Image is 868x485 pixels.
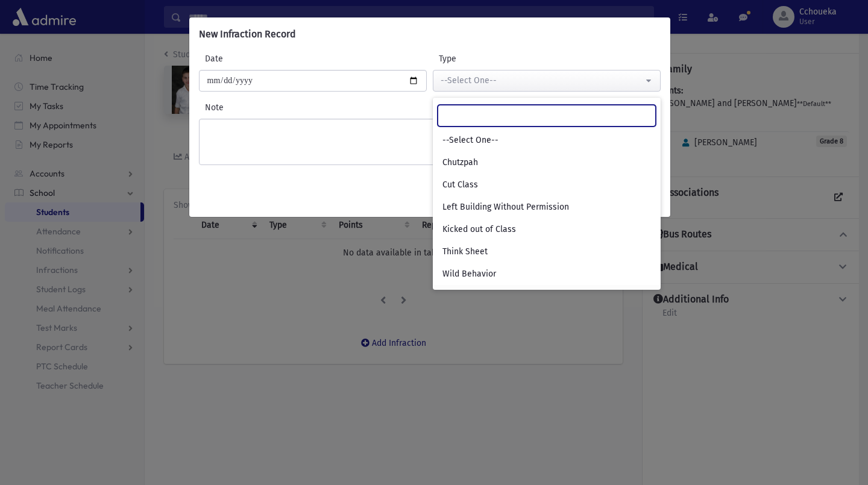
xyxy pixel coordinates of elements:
div: --Select One-- [441,74,643,87]
input: Search [438,105,656,127]
h6: New Infraction Record [199,27,296,42]
span: Wild Behavior [442,268,496,280]
label: Type [433,52,547,65]
span: Chutzpah [442,157,478,169]
span: Kicked out of Class [442,224,516,236]
span: Left Building Without Permission [442,201,569,213]
span: --Select One-- [442,134,498,146]
button: --Select One-- [433,70,661,92]
span: Cut Class [442,179,478,191]
span: Think Sheet [442,246,488,258]
label: Note [199,101,661,114]
label: Date [199,52,313,65]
